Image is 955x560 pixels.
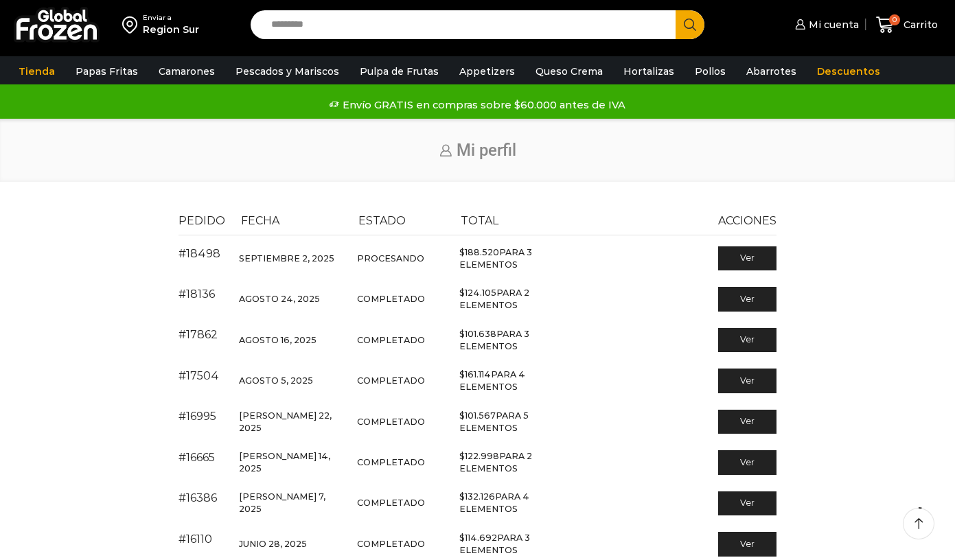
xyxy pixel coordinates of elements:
[179,247,220,260] a: Ver número del pedido 18498
[459,533,465,543] span: $
[452,58,522,84] a: Appetizers
[239,539,307,549] time: Junio 28, 2025
[459,288,465,298] span: $
[718,328,776,353] a: Ver
[459,533,497,543] span: 114.692
[739,58,803,84] a: Abarrotes
[179,328,218,341] a: Ver número del pedido 17862
[459,410,496,421] span: 101.567
[873,9,941,41] a: 0 Carrito
[353,58,446,84] a: Pulpa de Frutas
[459,247,465,257] span: $
[453,442,577,482] td: para 2 elementos
[453,360,577,401] td: para 4 elementos
[351,483,453,524] td: Completado
[239,253,334,264] time: Septiembre 2, 2025
[239,491,325,514] time: [PERSON_NAME] 7, 2025
[718,246,776,271] a: Ver
[718,369,776,393] a: Ver
[358,214,406,227] span: Estado
[453,279,577,319] td: para 2 elementos
[529,58,610,84] a: Queso Crema
[459,329,465,339] span: $
[122,13,143,36] img: address-field-icon.svg
[453,401,577,442] td: para 5 elementos
[179,288,215,301] a: Ver número del pedido 18136
[805,18,859,32] span: Mi cuenta
[453,235,577,279] td: para 3 elementos
[179,369,219,382] a: Ver número del pedido 17504
[810,58,887,84] a: Descuentos
[239,410,332,433] time: [PERSON_NAME] 22, 2025
[459,288,496,298] span: 124.105
[179,491,217,504] a: Ver número del pedido 16386
[457,141,516,160] span: Mi perfil
[718,450,776,475] a: Ver
[459,451,499,461] span: 122.998
[239,451,330,474] time: [PERSON_NAME] 14, 2025
[459,247,499,257] span: 188.520
[143,13,199,23] div: Enviar a
[351,401,453,442] td: Completado
[792,11,859,38] a: Mi cuenta
[143,23,199,36] div: Region Sur
[900,18,938,32] span: Carrito
[239,335,317,345] time: Agosto 16, 2025
[179,533,212,546] a: Ver número del pedido 16110
[179,451,215,464] a: Ver número del pedido 16665
[69,58,145,84] a: Papas Fritas
[351,360,453,401] td: Completado
[229,58,346,84] a: Pescados y Mariscos
[179,410,216,423] a: Ver número del pedido 16995
[351,320,453,360] td: Completado
[459,369,465,380] span: $
[351,235,453,279] td: Procesando
[461,214,498,227] span: Total
[676,10,704,39] button: Search button
[351,442,453,482] td: Completado
[453,483,577,524] td: para 4 elementos
[459,410,465,421] span: $
[152,58,222,84] a: Camarones
[12,58,62,84] a: Tienda
[351,279,453,319] td: Completado
[241,214,279,227] span: Fecha
[617,58,681,84] a: Hortalizas
[179,214,225,227] span: Pedido
[459,491,495,502] span: 132.126
[459,329,496,339] span: 101.638
[718,410,776,434] a: Ver
[718,491,776,516] a: Ver
[688,58,733,84] a: Pollos
[239,375,313,386] time: Agosto 5, 2025
[459,369,491,380] span: 161.114
[459,451,465,461] span: $
[718,287,776,312] a: Ver
[718,214,776,227] span: Acciones
[889,14,900,25] span: 0
[453,320,577,360] td: para 3 elementos
[239,294,320,304] time: Agosto 24, 2025
[718,532,776,557] a: Ver
[459,491,465,502] span: $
